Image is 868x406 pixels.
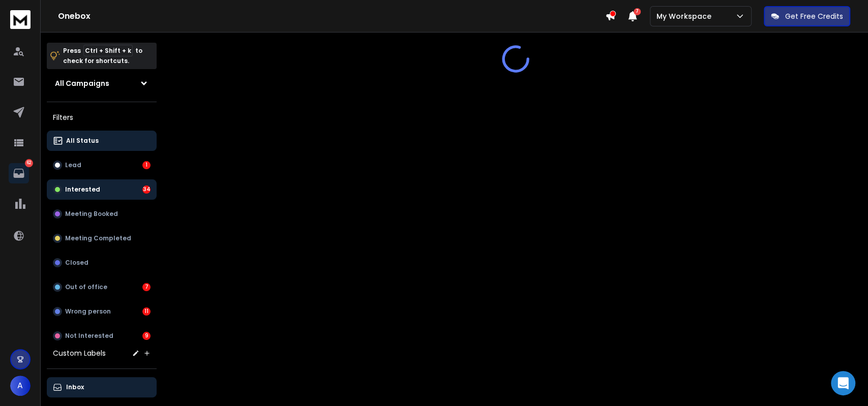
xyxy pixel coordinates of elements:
[65,234,131,242] p: Meeting Completed
[10,376,31,396] button: A
[47,377,157,397] button: Inbox
[142,185,151,194] div: 34
[65,210,118,218] p: Meeting Booked
[656,11,715,21] p: My Workspace
[142,307,151,316] div: 11
[47,204,157,224] button: Meeting Booked
[55,78,109,88] h1: All Campaigns
[634,8,641,15] span: 7
[66,383,84,391] p: Inbox
[831,371,855,395] div: Open Intercom Messenger
[10,10,31,29] img: logo
[65,307,111,316] p: Wrong person
[47,228,157,248] button: Meeting Completed
[65,185,100,194] p: Interested
[65,161,81,169] p: Lead
[25,159,33,167] p: 62
[764,6,850,26] button: Get Free Credits
[47,155,157,175] button: Lead1
[47,131,157,151] button: All Status
[65,259,88,267] p: Closed
[142,161,151,169] div: 1
[47,110,157,124] h3: Filters
[58,10,605,22] h1: Onebox
[47,301,157,322] button: Wrong person11
[785,11,843,21] p: Get Free Credits
[53,348,106,358] h3: Custom Labels
[47,179,157,200] button: Interested34
[47,253,157,273] button: Closed
[142,283,151,291] div: 7
[83,45,133,56] span: Ctrl + Shift + k
[47,73,157,93] button: All Campaigns
[9,163,29,183] a: 62
[47,326,157,346] button: Not Interested9
[65,332,113,340] p: Not Interested
[66,137,99,145] p: All Status
[65,283,107,291] p: Out of office
[142,332,151,340] div: 9
[47,277,157,297] button: Out of office7
[63,46,142,66] p: Press to check for shortcuts.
